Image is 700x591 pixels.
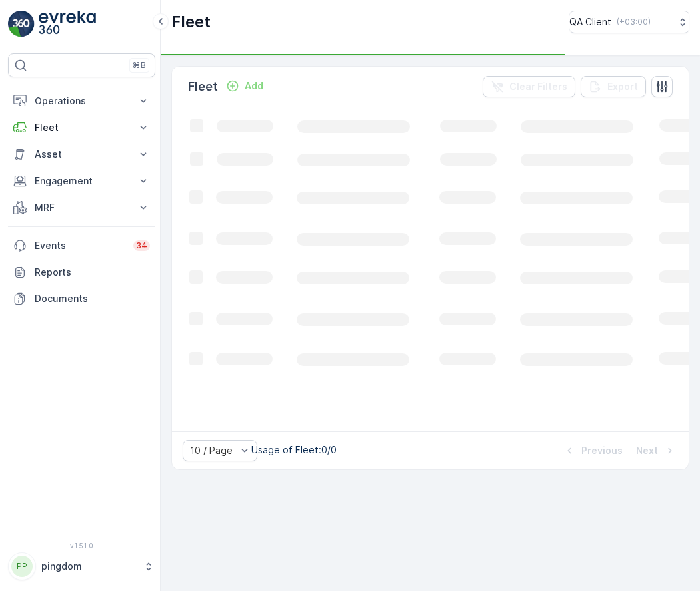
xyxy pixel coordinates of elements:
[8,88,155,114] button: Operations
[35,174,129,188] p: Engagement
[8,259,155,286] a: Reports
[251,443,337,457] p: Usage of Fleet : 0/0
[133,60,146,71] p: ⌘B
[607,80,638,93] p: Export
[8,168,155,194] button: Engagement
[509,80,567,93] p: Clear Filters
[8,194,155,221] button: MRF
[35,239,125,252] p: Events
[221,78,269,94] button: Add
[8,286,155,312] a: Documents
[8,542,155,550] span: v 1.51.0
[8,11,35,37] img: logo
[35,121,129,134] p: Fleet
[39,11,96,37] img: logo_light-DOdMpM7g.png
[35,292,150,305] p: Documents
[11,556,33,577] div: PP
[245,79,263,93] p: Add
[581,444,623,457] p: Previous
[8,114,155,141] button: Fleet
[35,148,129,161] p: Asset
[581,76,646,97] button: Export
[636,444,658,457] p: Next
[171,11,211,33] p: Fleet
[136,240,147,251] p: 34
[483,76,575,97] button: Clear Filters
[8,232,155,259] a: Events34
[188,77,218,96] p: Fleet
[635,443,678,459] button: Next
[569,11,689,33] button: QA Client(+03:00)
[41,560,137,573] p: pingdom
[8,141,155,168] button: Asset
[35,95,129,108] p: Operations
[569,15,611,29] p: QA Client
[617,17,651,27] p: ( +03:00 )
[35,201,129,214] p: MRF
[561,443,624,459] button: Previous
[8,552,155,580] button: PPpingdom
[35,266,150,279] p: Reports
